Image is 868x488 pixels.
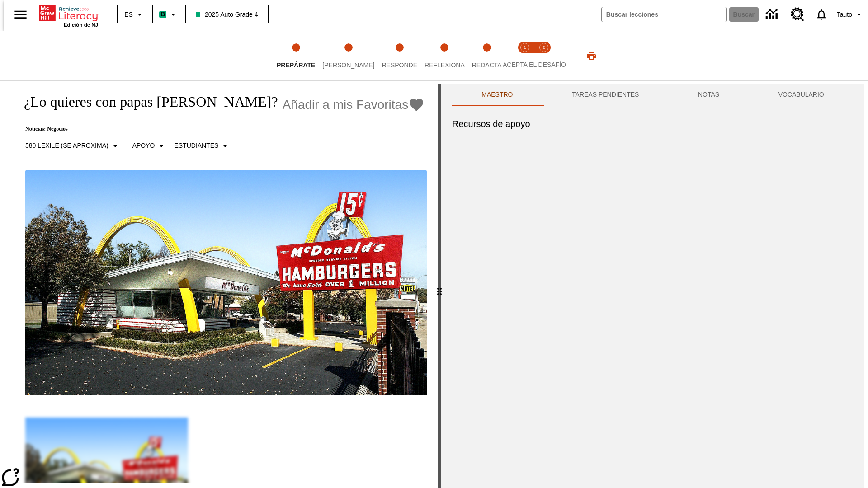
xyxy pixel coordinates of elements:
[577,47,606,64] button: Imprimir
[452,117,854,131] h6: Recursos de apoyo
[14,126,425,132] p: Noticias: Negocios
[160,9,165,20] span: B
[669,84,749,106] button: NOTAS
[542,45,545,50] text: 2
[283,98,409,112] span: Añadir a mis Favoritas
[64,22,98,28] span: Edición de NJ
[277,61,315,69] span: Prepárate
[524,45,526,50] text: 1
[4,84,438,483] div: reading
[602,7,726,22] input: Buscar campo
[785,2,810,27] a: Centro de recursos, Se abrirá en una pestaña nueva.
[322,61,374,69] span: [PERSON_NAME]
[14,94,278,110] h1: ¿Lo quieres con papas [PERSON_NAME]?
[417,31,472,80] button: Reflexiona step 4 of 5
[382,61,417,69] span: Responde
[810,3,833,26] a: Notificaciones
[441,84,864,488] div: activity
[837,10,852,19] span: Tauto
[452,84,854,106] div: Instructional Panel Tabs
[374,31,425,80] button: Responde step 3 of 5
[22,138,124,154] button: Seleccione Lexile, 580 Lexile (Se aproxima)
[760,2,785,27] a: Centro de información
[283,97,425,113] button: Añadir a mis Favoritas - ¿Lo quieres con papas fritas?
[132,141,155,150] p: Apoyo
[25,170,427,396] img: Uno de los primeros locales de McDonald's, con el icónico letrero rojo y los arcos amarillos.
[425,61,465,69] span: Reflexiona
[315,31,382,80] button: Lee step 2 of 5
[465,31,509,80] button: Redacta step 5 of 5
[196,10,258,19] span: 2025 Auto Grade 4
[833,6,868,23] button: Perfil/Configuración
[7,1,34,28] button: Abrir el menú lateral
[749,84,854,106] button: VOCABULARIO
[120,6,149,23] button: Lenguaje: ES, Selecciona un idioma
[129,138,171,154] button: Tipo de apoyo, Apoyo
[542,84,669,106] button: TAREAS PENDIENTES
[269,31,322,80] button: Prepárate step 1 of 5
[39,3,98,28] div: Portada
[472,61,502,69] span: Redacta
[452,84,542,106] button: Maestro
[124,10,133,19] span: ES
[156,6,182,23] button: Boost El color de la clase es verde menta. Cambiar el color de la clase.
[174,141,218,150] p: Estudiantes
[503,61,566,68] span: ACEPTA EL DESAFÍO
[438,84,441,488] div: Pulsa la tecla de intro o la barra espaciadora y luego presiona las flechas de derecha e izquierd...
[170,138,234,154] button: Seleccionar estudiante
[512,31,538,80] button: Acepta el desafío lee step 1 of 2
[25,141,108,150] p: 580 Lexile (Se aproxima)
[531,31,557,80] button: Acepta el desafío contesta step 2 of 2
